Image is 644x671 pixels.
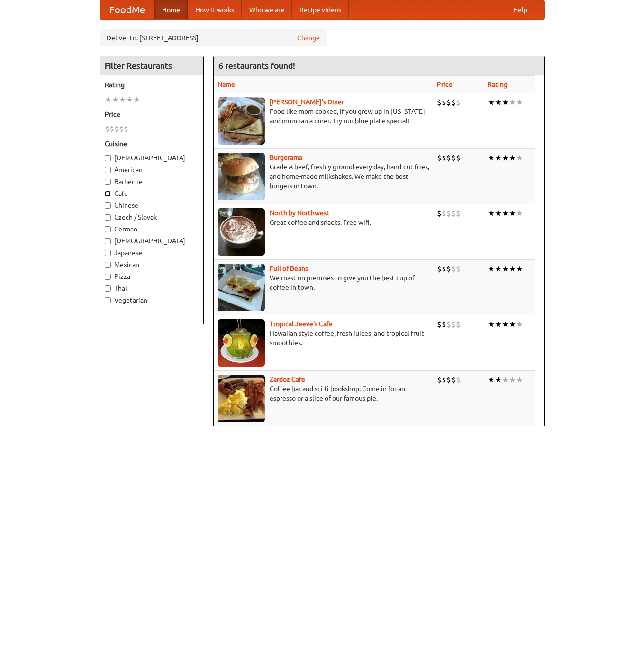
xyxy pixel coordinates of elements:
[105,167,111,173] input: American
[119,94,126,105] li: ★
[516,375,523,385] li: ★
[105,284,199,293] label: Thai
[270,320,333,328] a: Tropical Jeeve's Cafe
[502,319,509,330] li: ★
[488,81,508,88] a: Rating
[105,224,199,234] label: German
[218,218,429,227] p: Great coffee and snacks. Free wifi.
[451,319,456,330] li: $
[516,153,523,163] li: ★
[442,264,446,274] li: $
[218,153,265,200] img: burgerama.jpg
[105,177,199,186] label: Barbecue
[270,98,344,106] b: [PERSON_NAME]'s Diner
[495,97,502,108] li: ★
[218,264,265,311] img: beans.jpg
[488,375,495,385] li: ★
[451,264,456,274] li: $
[502,375,509,385] li: ★
[105,295,199,305] label: Vegetarian
[451,97,456,108] li: $
[292,0,349,19] a: Recipe videos
[495,208,502,219] li: ★
[506,0,535,19] a: Help
[105,260,199,269] label: Mexican
[105,236,199,246] label: [DEMOGRAPHIC_DATA]
[446,375,451,385] li: $
[446,319,451,330] li: $
[437,375,442,385] li: $
[488,153,495,163] li: ★
[100,0,154,19] a: FoodMe
[218,61,295,70] ng-pluralize: 6 restaurants found!
[456,97,461,108] li: $
[105,272,199,281] label: Pizza
[488,97,495,108] li: ★
[509,319,516,330] li: ★
[509,208,516,219] li: ★
[105,248,199,257] label: Japanese
[105,191,111,197] input: Cafe
[218,319,265,367] img: jeeves.jpg
[270,376,305,383] a: Zardoz Cafe
[456,375,461,385] li: $
[437,81,453,88] a: Price
[446,208,451,219] li: $
[105,250,111,256] input: Japanese
[442,97,446,108] li: $
[105,94,112,105] li: ★
[105,214,111,221] input: Czech / Slovak
[218,375,265,422] img: zardoz.jpg
[105,262,111,268] input: Mexican
[124,124,128,134] li: $
[502,208,509,219] li: ★
[442,208,446,219] li: $
[495,153,502,163] li: ★
[105,285,111,292] input: Thai
[297,33,320,43] a: Change
[446,153,451,163] li: $
[446,97,451,108] li: $
[509,264,516,274] li: ★
[218,81,235,88] a: Name
[509,97,516,108] li: ★
[509,153,516,163] li: ★
[105,110,199,119] h5: Price
[437,264,442,274] li: $
[100,56,203,75] h4: Filter Restaurants
[488,264,495,274] li: ★
[270,154,302,161] a: Burgerama
[488,319,495,330] li: ★
[105,124,109,134] li: $
[218,162,429,191] p: Grade A beef, freshly ground every day, hand-cut fries, and home-made milkshakes. We make the bes...
[442,319,446,330] li: $
[270,265,308,272] a: Full of Beans
[154,0,188,19] a: Home
[105,238,111,244] input: [DEMOGRAPHIC_DATA]
[105,80,199,90] h5: Rating
[105,202,111,209] input: Chinese
[488,208,495,219] li: ★
[119,124,124,134] li: $
[105,139,199,148] h5: Cuisine
[437,153,442,163] li: $
[495,375,502,385] li: ★
[442,375,446,385] li: $
[456,153,461,163] li: $
[105,179,111,185] input: Barbecue
[502,97,509,108] li: ★
[218,273,429,292] p: We roast on premises to give you the best cup of coffee in town.
[270,209,329,217] a: North by Northwest
[126,94,133,105] li: ★
[218,107,429,126] p: Food like mom cooked, if you grew up in [US_STATE] and mom ran a diner. Try our blue plate special!
[109,124,114,134] li: $
[495,264,502,274] li: ★
[105,153,199,163] label: [DEMOGRAPHIC_DATA]
[451,375,456,385] li: $
[105,189,199,198] label: Cafe
[502,153,509,163] li: ★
